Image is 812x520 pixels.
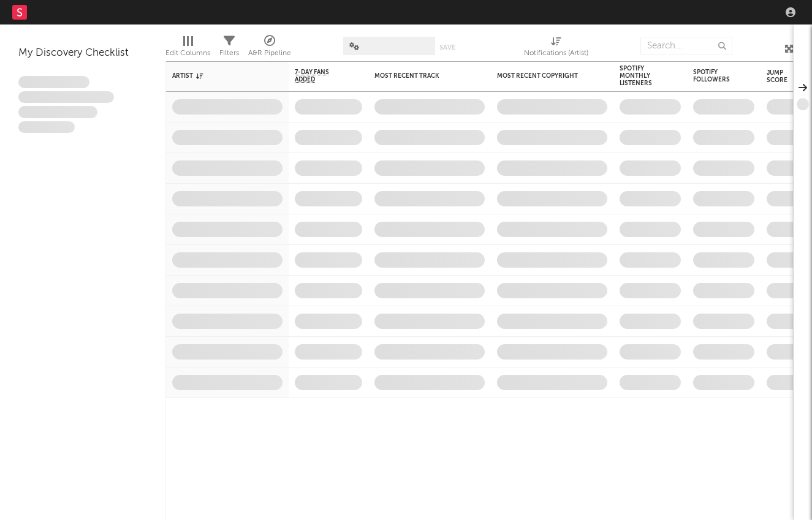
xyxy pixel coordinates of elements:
div: Most Recent Track [374,72,466,80]
div: A&R Pipeline [248,46,291,61]
div: Notifications (Artist) [524,31,588,66]
div: Spotify Monthly Listeners [620,65,662,87]
div: Filters [219,31,239,66]
div: Artist [172,72,264,80]
button: Save [439,44,455,51]
span: Lorem ipsum dolor [18,76,89,88]
div: My Discovery Checklist [18,46,147,61]
span: Aliquam viverra [18,121,75,134]
div: Most Recent Copyright [497,72,589,80]
div: Notifications (Artist) [524,46,588,61]
span: Integer aliquet in purus et [18,91,114,104]
span: Praesent ac interdum [18,106,97,118]
div: Filters [219,46,239,61]
div: A&R Pipeline [248,31,291,66]
div: Edit Columns [165,31,210,66]
div: Jump Score [767,69,797,84]
div: Spotify Followers [693,69,736,83]
input: Search... [640,37,732,55]
div: Edit Columns [165,46,210,61]
span: 7-Day Fans Added [295,69,344,83]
